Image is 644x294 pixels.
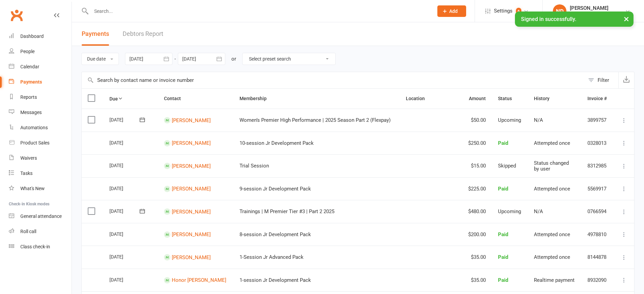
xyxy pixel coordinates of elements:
td: 0766594 [581,200,614,223]
td: $15.00 [462,154,492,177]
td: 8932090 [581,269,614,292]
span: Attempted once [534,254,570,260]
button: Due date [81,53,119,65]
a: Automations [9,120,71,135]
span: Skipped [498,163,516,169]
a: Roll call [9,224,71,239]
div: [DATE] [109,274,141,285]
div: [DATE] [109,137,141,148]
div: Class check-in [20,244,50,249]
span: Paid [498,140,508,146]
td: $225.00 [462,177,492,200]
button: Payments [82,22,109,46]
span: 10-session Jr Development Pack [240,140,314,146]
div: [DATE] [109,183,141,194]
th: Invoice # [581,89,614,109]
div: Payments [20,79,42,85]
a: [PERSON_NAME] [172,140,211,146]
th: Status [492,89,528,109]
a: Dashboard [9,29,71,44]
a: People [9,44,71,59]
div: Reports [20,94,37,100]
div: [DATE] [109,229,141,239]
td: 5569917 [581,177,614,200]
th: Contact [158,89,234,109]
span: Paid [498,254,508,260]
span: Paid [498,277,508,283]
a: Payments [9,74,71,90]
th: Location [400,89,462,109]
td: $200.00 [462,223,492,246]
input: Search... [89,6,429,16]
span: Attempted once [534,186,570,192]
div: ProVolley Pty Ltd [570,11,608,17]
div: What's New [20,186,45,191]
span: N/A [534,117,543,123]
span: Settings [494,3,513,19]
th: History [528,89,582,109]
div: Dashboard [20,33,44,39]
button: Filter [585,72,618,88]
span: Paid [498,231,508,238]
div: People [20,49,35,54]
div: or [231,55,236,63]
a: Product Sales [9,135,71,151]
span: Upcoming [498,117,521,123]
div: Waivers [20,155,37,161]
div: General attendance [20,213,62,219]
a: [PERSON_NAME] [172,163,211,169]
div: Filter [598,76,609,84]
th: Amount [462,89,492,109]
div: [DATE] [109,206,141,216]
a: What's New [9,181,71,196]
th: Due [103,89,158,109]
span: Signed in successfully. [521,16,576,22]
a: Class kiosk mode [9,239,71,254]
td: 8312985 [581,154,614,177]
span: Status changed by user [534,160,569,172]
div: [DATE] [109,114,141,125]
span: 6 [516,8,521,15]
td: $250.00 [462,132,492,155]
span: Attempted once [534,231,570,238]
div: Automations [20,125,48,130]
a: [PERSON_NAME] [172,231,211,238]
a: Clubworx [8,7,25,24]
span: 1-Session Jr Advanced Pack [240,254,304,260]
span: Add [449,8,458,14]
a: Waivers [9,151,71,166]
span: Upcoming [498,208,521,214]
span: N/A [534,208,543,214]
span: Women’s Premier High Performance | 2025 Season Part 2 (Flexpay) [240,117,391,123]
div: [PERSON_NAME] [570,5,608,11]
td: $35.00 [462,246,492,269]
button: × [620,12,632,26]
a: [PERSON_NAME] [172,254,211,260]
span: Trainings | M Premier Tier #3 | Part 2 2025 [240,208,334,214]
td: 0328013 [581,132,614,155]
a: Tasks [9,166,71,181]
div: [DATE] [109,160,141,171]
a: General attendance kiosk mode [9,209,71,224]
span: Attempted once [534,140,570,146]
td: 4978810 [581,223,614,246]
span: Trial Session [240,163,269,169]
input: Search by contact name or invoice number [82,72,585,88]
a: Calendar [9,59,71,74]
button: Add [437,5,466,17]
td: 8144878 [581,246,614,269]
span: 8-session Jr Development Pack [240,231,311,238]
a: Messages [9,105,71,120]
a: Debtors Report [123,22,163,46]
div: Calendar [20,64,39,69]
a: [PERSON_NAME] [172,208,211,214]
a: [PERSON_NAME] [172,186,211,192]
div: ND [553,4,566,18]
td: $480.00 [462,200,492,223]
span: Payments [82,30,109,37]
a: Honor [PERSON_NAME] [172,277,226,283]
div: Tasks [20,171,33,176]
a: Reports [9,90,71,105]
a: [PERSON_NAME] [172,117,211,123]
span: 1-session Jr Development Pack [240,277,311,283]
